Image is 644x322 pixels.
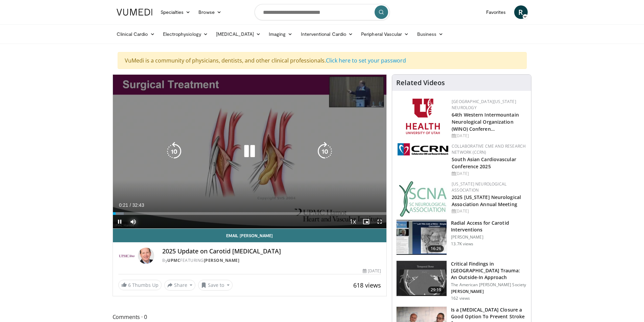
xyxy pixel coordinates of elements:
a: Email [PERSON_NAME] [113,229,387,242]
a: UPMC [167,257,180,263]
img: f6362829-b0a3-407d-a044-59546adfd345.png.150x105_q85_autocrop_double_scale_upscale_version-0.2.png [406,99,440,134]
span: 6 [128,282,131,288]
a: 2025 [US_STATE] Neurological Association Annual Meeting [452,194,521,207]
a: Clinical Cardio [113,27,159,41]
p: The American [PERSON_NAME] Society [451,282,527,288]
a: [GEOGRAPHIC_DATA][US_STATE] Neurology [452,99,516,110]
a: [US_STATE] Neurological Association [452,181,506,193]
a: Collaborative CME and Research Network (CCRN) [452,143,526,155]
a: [PERSON_NAME] [204,257,240,263]
a: 64th Western Intermountain Neurological Organization (WINO) Conferen… [452,112,519,132]
span: 0:21 [119,202,128,208]
a: Browse [194,5,225,19]
button: Fullscreen [373,215,386,228]
h4: 2025 Update on Carotid [MEDICAL_DATA] [162,248,381,255]
img: VuMedi Logo [117,9,152,16]
h3: Radial Access for Carotid Interventions [451,220,527,233]
button: Playback Rate [346,215,359,228]
img: b123db18-9392-45ae-ad1d-42c3758a27aa.jpg.150x105_q85_autocrop_double_scale_upscale_version-0.2.jpg [399,181,447,217]
a: Imaging [265,27,297,41]
div: Progress Bar [113,212,387,215]
img: a04ee3ba-8487-4636-b0fb-5e8d268f3737.png.150x105_q85_autocrop_double_scale_upscale_version-0.2.png [398,143,448,155]
span: 618 views [353,281,381,289]
p: [PERSON_NAME] [451,234,527,240]
span: 32:43 [132,202,144,208]
button: Mute [126,215,140,228]
span: Comments 0 [113,313,387,321]
a: [MEDICAL_DATA] [212,27,265,41]
div: By FEATURING [162,257,381,264]
a: Peripheral Vascular [357,27,413,41]
a: Favorites [482,5,510,19]
div: VuMedi is a community of physicians, dentists, and other clinical professionals. [118,52,527,69]
img: UPMC [118,248,136,264]
button: Save to [198,280,233,291]
span: / [130,202,131,208]
img: Avatar [138,248,154,264]
span: 29:19 [428,287,444,293]
button: Share [164,280,196,291]
p: 162 views [451,296,470,301]
a: Business [413,27,448,41]
button: Enable picture-in-picture mode [359,215,373,228]
div: [DATE] [452,208,526,214]
a: Electrophysiology [159,27,212,41]
a: 29:19 Critical Findings in [GEOGRAPHIC_DATA] Trauma: An Outside-In Approach The American [PERSON_... [396,261,527,301]
a: 6 Thumbs Up [118,280,162,290]
div: [DATE] [363,268,381,274]
input: Search topics, interventions [255,4,390,20]
video-js: Video Player [113,75,387,229]
div: [DATE] [452,171,526,177]
a: R [514,5,528,19]
a: Click here to set your password [326,57,406,64]
h4: Related Videos [396,79,445,87]
div: [DATE] [452,133,526,139]
button: Pause [113,215,126,228]
img: RcxVNUapo-mhKxBX4xMDoxOjA4MTsiGN_2.150x105_q85_crop-smart_upscale.jpg [397,220,447,255]
a: 16:26 Radial Access for Carotid Interventions [PERSON_NAME] 13.7K views [396,220,527,255]
span: 16:26 [428,245,444,252]
a: Specialties [157,5,195,19]
p: 13.7K views [451,241,473,247]
a: South Asian Cardiovascular Conference 2025 [452,156,516,170]
a: Interventional Cardio [297,27,357,41]
p: [PERSON_NAME] [451,289,527,294]
img: 8d8e3180-86ba-4d19-9168-3f59fd7b70ab.150x105_q85_crop-smart_upscale.jpg [397,261,447,296]
h3: Critical Findings in [GEOGRAPHIC_DATA] Trauma: An Outside-In Approach [451,261,527,281]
